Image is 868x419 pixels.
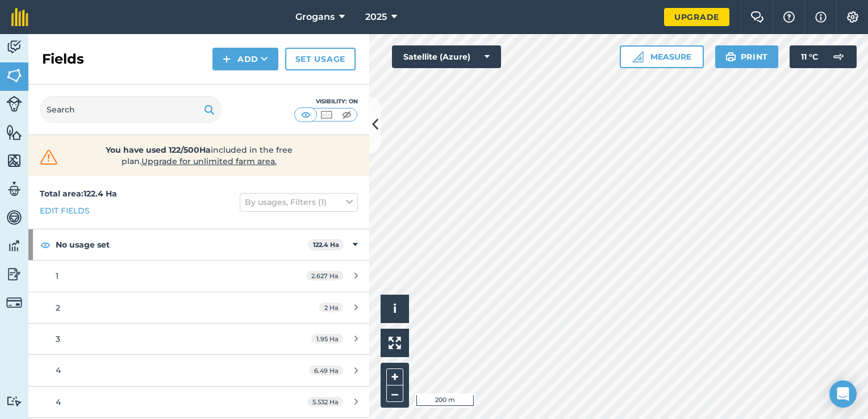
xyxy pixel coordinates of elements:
[11,8,28,26] img: fieldmargin Logo
[392,45,501,68] button: Satellite (Azure)
[632,51,644,62] img: Ruler icon
[223,52,231,66] img: svg+xml;base64,PHN2ZyB4bWxucz0iaHR0cDovL3d3dy53My5vcmcvMjAwMC9zdmciIHdpZHRoPSIxNCIgaGVpZ2h0PSIyNC...
[311,334,343,343] span: 1.95 Ha
[78,144,320,167] span: included in the free plan .
[141,156,277,166] span: Upgrade for unlimited farm area.
[389,337,401,349] img: Four arrows, one pointing top left, one top right, one bottom right and the last bottom left
[313,241,339,249] strong: 122.4 Ha
[28,387,369,417] a: 45.532 Ha
[386,368,403,386] button: +
[28,355,369,386] a: 46.49 Ha
[307,397,343,407] span: 5.532 Ha
[306,271,343,280] span: 2.627 Ha
[56,271,59,281] span: 1
[28,324,369,354] a: 31.95 Ha
[664,8,729,26] a: Upgrade
[393,301,397,316] span: i
[829,380,857,408] div: Open Intercom Messenger
[6,209,22,226] img: svg+xml;base64,PD94bWwgdmVyc2lvbj0iMS4wIiBlbmNvZGluZz0idXRmLTgiPz4KPCEtLSBHZW5lcmF0b3I6IEFkb2JlIE...
[381,295,409,323] button: i
[6,124,22,141] img: svg+xml;base64,PHN2ZyB4bWxucz0iaHR0cDovL3d3dy53My5vcmcvMjAwMC9zdmciIHdpZHRoPSI1NiIgaGVpZ2h0PSI2MC...
[6,396,22,407] img: svg+xml;base64,PD94bWwgdmVyc2lvbj0iMS4wIiBlbmNvZGluZz0idXRmLTgiPz4KPCEtLSBHZW5lcmF0b3I6IEFkb2JlIE...
[295,10,335,24] span: Grogans
[340,109,354,120] img: svg+xml;base64,PHN2ZyB4bWxucz0iaHR0cDovL3d3dy53My5vcmcvMjAwMC9zdmciIHdpZHRoPSI1MCIgaGVpZ2h0PSI0MC...
[40,188,117,199] strong: Total area : 122.4 Ha
[750,11,764,23] img: Two speech bubbles overlapping with the left bubble in the forefront
[725,50,736,64] img: svg+xml;base64,PHN2ZyB4bWxucz0iaHR0cDovL3d3dy53My5vcmcvMjAwMC9zdmciIHdpZHRoPSIxOSIgaGVpZ2h0PSIyNC...
[299,109,313,120] img: svg+xml;base64,PHN2ZyB4bWxucz0iaHR0cDovL3d3dy53My5vcmcvMjAwMC9zdmciIHdpZHRoPSI1MCIgaGVpZ2h0PSI0MC...
[37,149,60,166] img: svg+xml;base64,PHN2ZyB4bWxucz0iaHR0cDovL3d3dy53My5vcmcvMjAwMC9zdmciIHdpZHRoPSIzMiIgaGVpZ2h0PSIzMC...
[620,45,704,68] button: Measure
[6,96,22,112] img: svg+xml;base64,PD94bWwgdmVyc2lvbj0iMS4wIiBlbmNvZGluZz0idXRmLTgiPz4KPCEtLSBHZW5lcmF0b3I6IEFkb2JlIE...
[386,386,403,402] button: –
[6,152,22,169] img: svg+xml;base64,PHN2ZyB4bWxucz0iaHR0cDovL3d3dy53My5vcmcvMjAwMC9zdmciIHdpZHRoPSI1NiIgaGVpZ2h0PSI2MC...
[715,45,779,68] button: Print
[204,103,215,116] img: svg+xml;base64,PHN2ZyB4bWxucz0iaHR0cDovL3d3dy53My5vcmcvMjAwMC9zdmciIHdpZHRoPSIxOSIgaGVpZ2h0PSIyNC...
[782,11,796,23] img: A question mark icon
[40,238,51,252] img: svg+xml;base64,PHN2ZyB4bWxucz0iaHR0cDovL3d3dy53My5vcmcvMjAwMC9zdmciIHdpZHRoPSIxOCIgaGVpZ2h0PSIyNC...
[6,295,22,311] img: svg+xml;base64,PD94bWwgdmVyc2lvbj0iMS4wIiBlbmNvZGluZz0idXRmLTgiPz4KPCEtLSBHZW5lcmF0b3I6IEFkb2JlIE...
[56,229,308,260] strong: No usage set
[37,144,360,167] a: You have used 122/500Haincluded in the free plan.Upgrade for unlimited farm area.
[56,365,61,375] span: 4
[56,334,60,344] span: 3
[28,292,369,323] a: 22 Ha
[212,48,278,70] button: Add
[40,204,90,217] a: Edit fields
[6,266,22,283] img: svg+xml;base64,PD94bWwgdmVyc2lvbj0iMS4wIiBlbmNvZGluZz0idXRmLTgiPz4KPCEtLSBHZW5lcmF0b3I6IEFkb2JlIE...
[240,193,358,211] button: By usages, Filters (1)
[309,366,343,375] span: 6.49 Ha
[319,109,333,120] img: svg+xml;base64,PHN2ZyB4bWxucz0iaHR0cDovL3d3dy53My5vcmcvMjAwMC9zdmciIHdpZHRoPSI1MCIgaGVpZ2h0PSI0MC...
[28,229,369,260] div: No usage set122.4 Ha
[827,45,850,68] img: svg+xml;base64,PD94bWwgdmVyc2lvbj0iMS4wIiBlbmNvZGluZz0idXRmLTgiPz4KPCEtLSBHZW5lcmF0b3I6IEFkb2JlIE...
[365,10,387,24] span: 2025
[319,303,343,312] span: 2 Ha
[28,261,369,291] a: 12.627 Ha
[801,45,818,68] span: 11 ° C
[106,145,211,155] strong: You have used 122/500Ha
[846,11,859,23] img: A cog icon
[42,50,84,68] h2: Fields
[6,181,22,198] img: svg+xml;base64,PD94bWwgdmVyc2lvbj0iMS4wIiBlbmNvZGluZz0idXRmLTgiPz4KPCEtLSBHZW5lcmF0b3I6IEFkb2JlIE...
[6,39,22,56] img: svg+xml;base64,PD94bWwgdmVyc2lvbj0iMS4wIiBlbmNvZGluZz0idXRmLTgiPz4KPCEtLSBHZW5lcmF0b3I6IEFkb2JlIE...
[790,45,857,68] button: 11 °C
[56,303,60,313] span: 2
[6,237,22,254] img: svg+xml;base64,PD94bWwgdmVyc2lvbj0iMS4wIiBlbmNvZGluZz0idXRmLTgiPz4KPCEtLSBHZW5lcmF0b3I6IEFkb2JlIE...
[285,48,356,70] a: Set usage
[40,96,222,123] input: Search
[294,97,358,106] div: Visibility: On
[56,397,61,407] span: 4
[815,10,827,24] img: svg+xml;base64,PHN2ZyB4bWxucz0iaHR0cDovL3d3dy53My5vcmcvMjAwMC9zdmciIHdpZHRoPSIxNyIgaGVpZ2h0PSIxNy...
[6,67,22,84] img: svg+xml;base64,PHN2ZyB4bWxucz0iaHR0cDovL3d3dy53My5vcmcvMjAwMC9zdmciIHdpZHRoPSI1NiIgaGVpZ2h0PSI2MC...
